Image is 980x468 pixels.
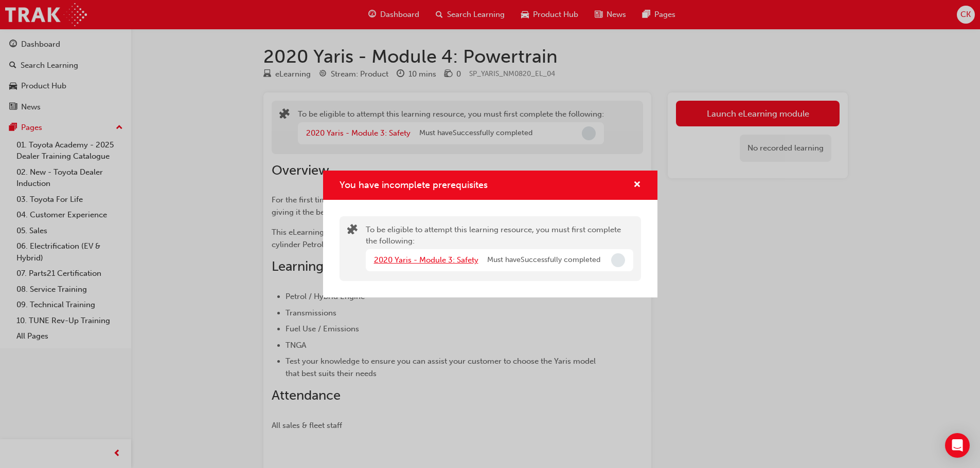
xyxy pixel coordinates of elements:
[366,224,633,273] div: To be eligible to attempt this learning resource, you must first complete the following:
[374,255,478,265] a: 2020 Yaris - Module 3: Safety
[633,179,641,192] button: cross-icon
[633,181,641,190] span: cross-icon
[945,433,970,458] div: Open Intercom Messenger
[347,225,358,237] span: puzzle-icon
[487,254,600,266] span: Must have Successfully completed
[611,253,625,267] span: Incomplete
[323,171,657,297] div: You have incomplete prerequisites
[340,179,488,191] span: You have incomplete prerequisites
